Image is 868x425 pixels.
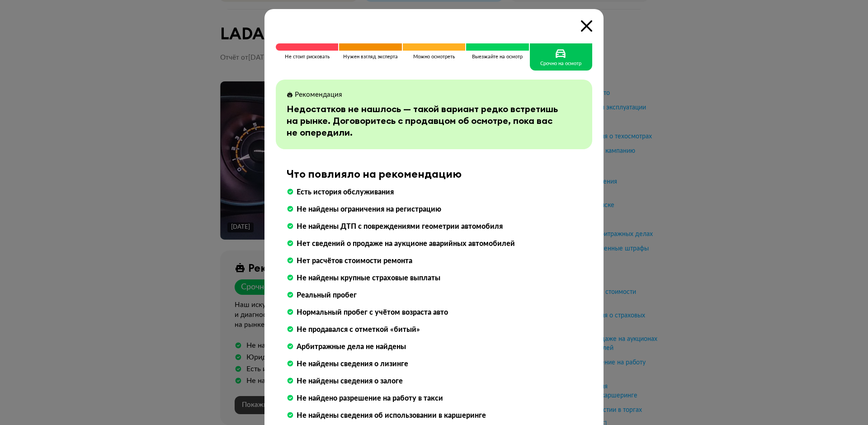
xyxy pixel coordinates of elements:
div: Не найдены сведения об использовании в каршеринге [297,411,486,420]
div: Нет расчётов стоимости ремонта [297,256,412,266]
div: Арбитражные дела не найдены [297,342,406,352]
div: Не найдены ДТП с повреждениями геометрии автомобиля [297,222,503,231]
div: Не стоит рисковать [276,54,338,60]
div: Рекомендация [295,90,342,99]
div: Не продавался с отметкой «битый» [297,325,420,335]
div: Не найдены сведения о залоге [297,376,403,386]
div: Недостатков не нашлось — такой вариант редко встретишь на рынке. Договоритесь с продавцом об осмо... [287,103,581,138]
div: Нет сведений о продаже на аукционе аварийных автомобилей [297,239,515,249]
div: Срочно на осмотр [540,61,581,66]
div: Нужен взгляд эксперта [339,54,401,60]
div: Не найдены ограничения на регистрацию [297,204,441,214]
div: Реальный пробег [297,290,357,300]
div: Не найдены сведения о лизинге [297,359,408,369]
div: Не найдены крупные страховые выплаты [297,273,440,283]
div: Нормальный пробег с учётом возраста авто [297,307,448,317]
div: Можно осмотреть [403,54,465,60]
div: Что повлияло на рекомендацию [287,167,581,180]
div: Выезжайте на осмотр [466,54,528,60]
div: Не найдено разрешение на работу в такси [297,393,443,403]
div: Есть история обслуживания [297,187,394,197]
